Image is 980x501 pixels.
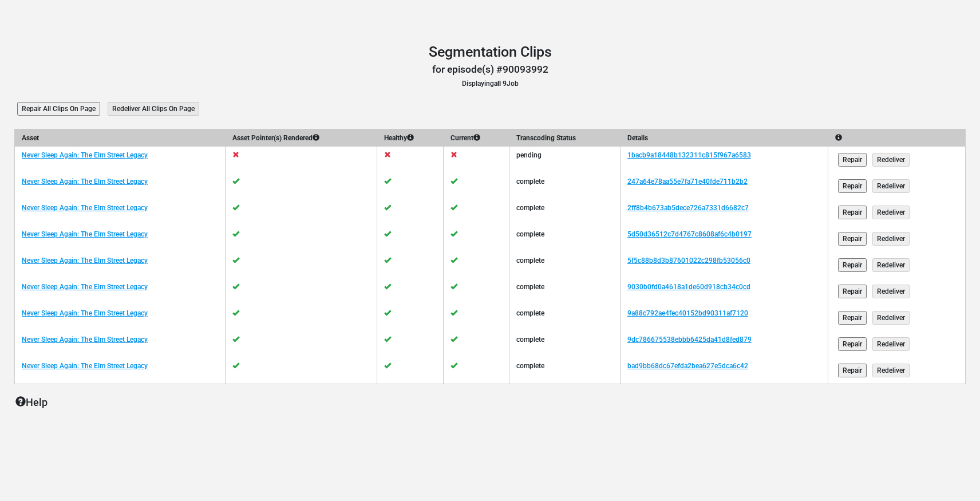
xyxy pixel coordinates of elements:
[14,64,966,76] h3: for episode(s) #90093992
[872,364,910,377] input: Redeliver
[872,232,910,246] input: Redeliver
[22,283,148,291] a: Never Sleep Again: The Elm Street Legacy
[22,151,148,159] a: Never Sleep Again: The Elm Street Legacy
[627,204,749,212] a: 2ff8b4b673ab5dece726a7331d6682c7
[627,362,748,370] a: bad9bb68dc67efda2bea627e5dca6c42
[627,257,750,265] a: 5f5c88b8d3b87601022c298fb53056c0
[872,206,910,219] input: Redeliver
[872,179,910,193] input: Redeliver
[872,258,910,272] input: Redeliver
[627,230,752,238] a: 5d50d36512c7d4767c8608af6c4b0197
[14,44,966,61] h1: Segmentation Clips
[838,364,867,377] input: Repair
[838,206,867,219] input: Repair
[872,311,910,325] input: Redeliver
[838,153,867,167] input: Repair
[15,395,966,410] p: Help
[509,357,621,384] td: complete
[838,337,867,351] input: Repair
[108,102,199,116] input: Redeliver All Clips On Page
[14,44,966,89] header: Displaying Job
[377,129,444,147] th: Healthy
[872,337,910,351] input: Redeliver
[627,177,748,186] a: 247a64e78aa55e7fa71e40fde711b2b2
[443,129,509,147] th: Current
[17,102,100,116] input: Repair All Clips On Page
[22,362,148,370] a: Never Sleep Again: The Elm Street Legacy
[22,336,148,344] a: Never Sleep Again: The Elm Street Legacy
[509,252,621,278] td: complete
[872,153,910,167] input: Redeliver
[509,147,621,173] td: pending
[627,283,750,291] a: 9030b0fd0a4618a1de60d918cb34c0cd
[509,305,621,331] td: complete
[15,129,226,147] th: Asset
[509,226,621,252] td: complete
[22,257,148,265] a: Never Sleep Again: The Elm Street Legacy
[509,129,621,147] th: Transcoding Status
[509,331,621,357] td: complete
[872,285,910,298] input: Redeliver
[509,199,621,226] td: complete
[22,177,148,186] a: Never Sleep Again: The Elm Street Legacy
[225,129,377,147] th: Asset Pointer(s) Rendered
[627,336,752,344] a: 9dc786675538ebbb6425da41d8fed879
[509,173,621,199] td: complete
[838,285,867,298] input: Repair
[838,311,867,325] input: Repair
[838,258,867,272] input: Repair
[627,309,748,317] a: 9a88c792ae4fec40152bd90311af7120
[22,204,148,212] a: Never Sleep Again: The Elm Street Legacy
[620,129,828,147] th: Details
[838,232,867,246] input: Repair
[494,80,507,88] b: all 9
[509,278,621,305] td: complete
[22,230,148,238] a: Never Sleep Again: The Elm Street Legacy
[838,179,867,193] input: Repair
[627,151,751,159] a: 1bacb9a18448b132311c815f967a6583
[22,309,148,317] a: Never Sleep Again: The Elm Street Legacy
